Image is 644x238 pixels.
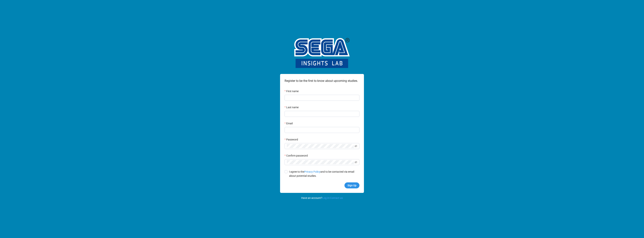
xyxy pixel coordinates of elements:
input: First name [285,95,359,101]
label: Confirm password [285,154,308,158]
input: Confirm password [287,160,354,164]
div: Have an account? · [301,193,343,200]
img: Logo [292,38,352,68]
span: eye-invisible [355,161,357,163]
label: Email [285,121,293,125]
a: Contact us [330,196,343,199]
a: Privacy Policy [304,170,320,173]
label: First name [285,89,299,93]
span: eye-invisible [355,145,357,147]
div: Register to be the first to know about upcoming studies. [285,78,359,83]
label: Last name [285,105,299,109]
span: I agree to the and to be contacted via email about potential studies. [288,170,359,178]
input: Password [287,144,354,148]
input: Email [285,127,359,133]
input: Last name [285,111,359,117]
label: Password [285,137,298,142]
a: Log in [322,196,329,199]
button: Sign Up [344,182,359,188]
